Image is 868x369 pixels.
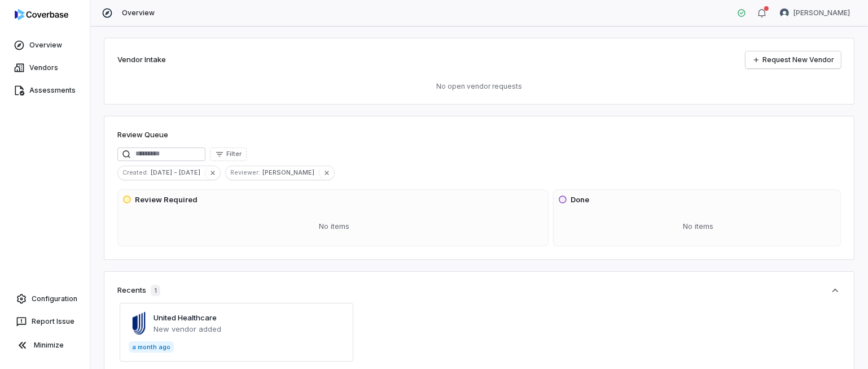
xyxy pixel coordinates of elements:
[794,8,850,18] span: [PERSON_NAME]
[117,285,160,296] div: Recents
[29,86,76,95] span: Assessments
[118,167,151,177] span: Created :
[135,194,198,206] h3: Review Required
[117,129,168,141] h1: Review Queue
[32,317,74,326] span: Report Issue
[262,167,319,177] span: [PERSON_NAME]
[117,82,841,91] p: No open vendor requests
[117,54,166,66] h2: Vendor Intake
[558,212,838,241] div: No items
[746,51,841,68] a: Request New Vendor
[154,313,217,322] a: United Healthcare
[2,58,87,78] a: Vendors
[210,147,247,161] button: Filter
[15,9,68,20] img: logo-D7KZi-bG.svg
[117,285,841,296] button: Recents1
[780,8,789,18] img: Alexander Sorokin avatar
[226,167,262,177] span: Reviewer :
[32,294,77,303] span: Configuration
[122,8,155,18] span: Overview
[29,41,62,50] span: Overview
[122,212,546,241] div: No items
[226,150,242,158] span: Filter
[34,341,64,350] span: Minimize
[5,311,85,332] button: Report Issue
[5,289,85,309] a: Configuration
[571,194,589,206] h3: Done
[773,5,857,21] button: Alexander Sorokin avatar[PERSON_NAME]
[2,35,87,55] a: Overview
[5,334,85,357] button: Minimize
[151,167,205,177] span: [DATE] - [DATE]
[2,80,87,101] a: Assessments
[151,285,160,296] span: 1
[29,63,58,72] span: Vendors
